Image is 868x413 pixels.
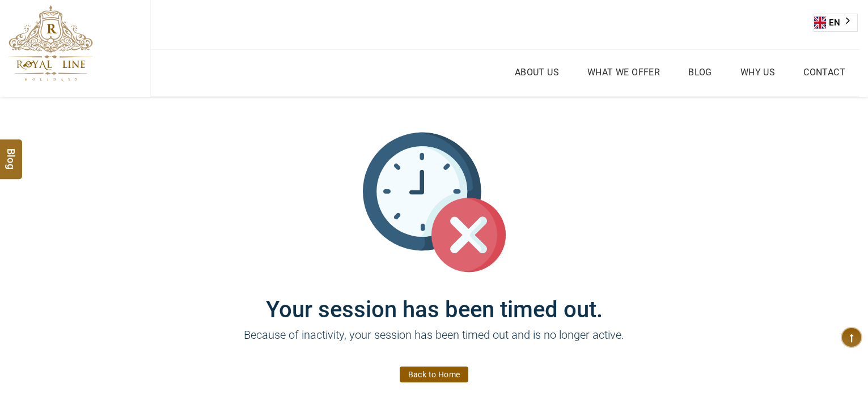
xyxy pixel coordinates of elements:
[363,131,506,274] img: session_time_out.svg
[94,326,774,360] p: Because of inactivity, your session has been timed out and is no longer active.
[814,14,857,31] a: EN
[738,64,778,80] a: Why Us
[94,274,774,323] h1: Your session has been timed out.
[814,14,858,32] aside: Language selected: English
[512,64,562,80] a: About Us
[814,14,858,32] div: Language
[685,64,715,80] a: Blog
[9,5,93,82] img: The Royal Line Holidays
[400,367,469,382] a: Back to Home
[4,148,19,158] span: Blog
[585,64,663,80] a: What we Offer
[801,64,848,80] a: Contact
